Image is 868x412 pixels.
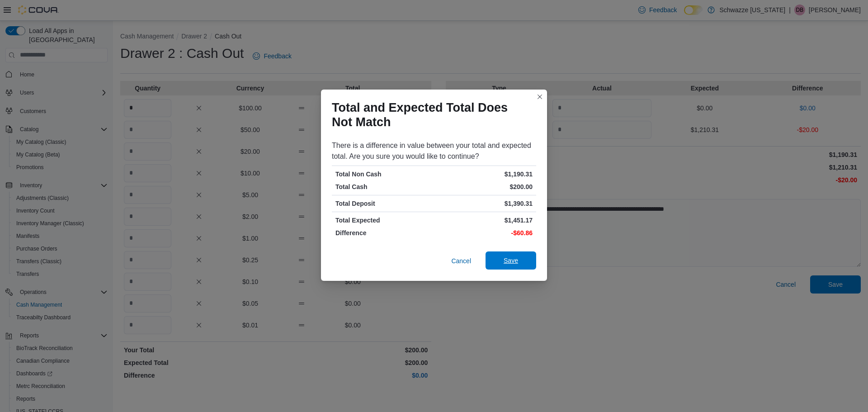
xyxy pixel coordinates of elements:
[504,256,518,265] span: Save
[436,170,533,179] p: $1,190.31
[448,252,475,270] button: Cancel
[436,199,533,208] p: $1,390.31
[335,199,432,208] p: Total Deposit
[436,216,533,225] p: $1,451.17
[335,182,432,191] p: Total Cash
[335,170,432,179] p: Total Non Cash
[486,251,536,270] button: Save
[534,91,545,102] button: Closes this modal window
[335,216,432,225] p: Total Expected
[436,228,533,237] p: -$60.86
[332,100,529,129] h1: Total and Expected Total Does Not Match
[451,256,471,265] span: Cancel
[436,182,533,191] p: $200.00
[335,228,432,237] p: Difference
[332,140,536,162] div: There is a difference in value between your total and expected total. Are you sure you would like...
